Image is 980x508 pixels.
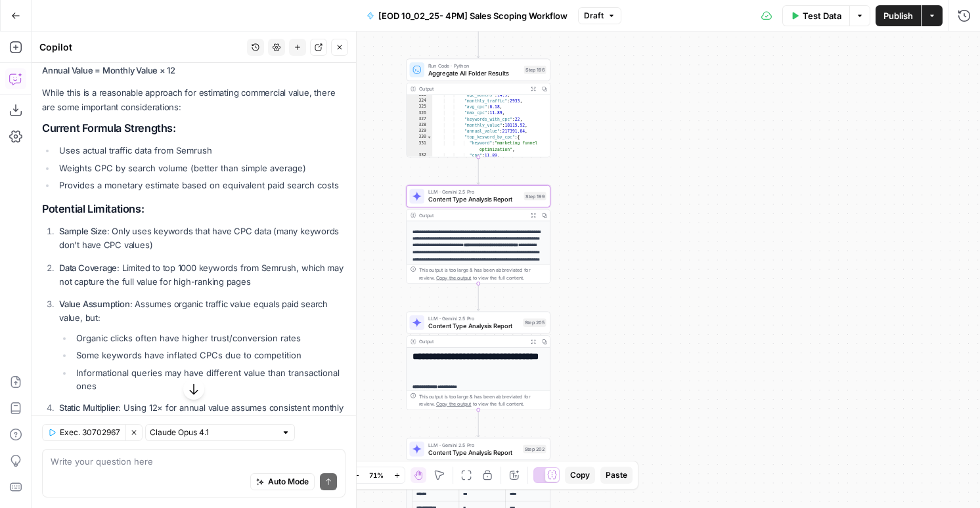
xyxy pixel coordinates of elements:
[606,469,627,481] span: Paste
[570,469,590,481] span: Copy
[407,92,432,98] div: 323
[477,410,479,437] g: Edge from step_205 to step_202
[782,5,849,26] button: Test Data
[407,110,432,116] div: 326
[803,9,841,22] span: Test Data
[407,98,432,104] div: 324
[428,188,520,196] span: LLM · Gemini 2.5 Pro
[73,349,345,362] li: Some keywords have inflated CPCs due to competition
[42,203,345,215] h2: Potential Limitations:
[59,297,345,325] p: : Assumes organic traffic value equals paid search value, but:
[523,318,546,327] div: Step 205
[419,85,525,93] div: Output
[428,68,520,77] span: Aggregate All Folder Results
[419,266,546,282] div: This output is too large & has been abbreviated for review. to view the full content.
[42,122,345,135] h2: Current Formula Strengths:
[419,338,525,345] div: Output
[407,140,432,152] div: 331
[565,467,595,484] button: Copy
[42,424,125,441] button: Exec. 30702967
[524,66,546,74] div: Step 196
[42,86,345,114] p: While this is a reasonable approach for estimating commercial value, there are some important con...
[428,62,520,69] span: Run Code · Python
[59,224,345,252] p: : Only uses keywords that have CPC data (many keywords don't have CPC values)
[584,10,604,22] span: Draft
[407,135,432,140] div: 330
[60,427,120,438] span: Exec. 30702967
[378,9,568,22] span: [EOD 10_02_25- 4PM] Sales Scoping Workflow
[59,226,107,236] strong: Sample Size
[436,275,472,280] span: Copy the output
[407,104,432,110] div: 325
[477,157,479,184] g: Edge from step_196 to step_199
[407,58,550,157] div: Run Code · PythonAggregate All Folder ResultsStep 196Output "age_months":14.9, "monthly_traffic":...
[477,31,479,58] g: Edge from step_90-iteration-end to step_196
[428,195,520,204] span: Content Type Analysis Report
[407,116,432,122] div: 327
[56,144,345,157] li: Uses actual traffic data from Semrush
[73,331,345,345] li: Organic clicks often have higher trust/conversion rates
[42,65,175,75] strong: Annual Value = Monthly Value × 12
[59,261,345,289] p: : Limited to top 1000 keywords from Semrush, which may not capture the full value for high-rankin...
[883,9,913,22] span: Publish
[268,476,309,488] span: Auto Mode
[73,366,345,392] li: Informational queries may have different value than transactional ones
[524,192,546,201] div: Step 199
[419,211,525,219] div: Output
[407,122,432,128] div: 328
[427,135,432,140] span: Toggle code folding, rows 330 through 336
[56,179,345,192] li: Provides a monetary estimate based on equivalent paid search costs
[477,284,479,310] g: Edge from step_199 to step_205
[436,401,472,406] span: Copy the output
[407,152,432,158] div: 332
[59,402,118,413] strong: Static Multiplier
[59,299,130,309] strong: Value Assumption
[407,129,432,135] div: 329
[428,314,520,322] span: LLM · Gemini 2.5 Pro
[578,7,621,24] button: Draft
[369,470,384,480] span: 71%
[250,473,315,490] button: Auto Mode
[428,321,520,330] span: Content Type Analysis Report
[428,441,520,448] span: LLM · Gemini 2.5 Pro
[419,392,546,408] div: This output is too large & has been abbreviated for review. to view the full content.
[523,445,546,454] div: Step 202
[600,467,633,484] button: Paste
[56,161,345,175] li: Weights CPC by search volume (better than simple average)
[876,5,921,26] button: Publish
[59,263,117,273] strong: Data Coverage
[359,5,575,26] button: [EOD 10_02_25- 4PM] Sales Scoping Workflow
[59,401,345,429] p: : Using 12× for annual value assumes consistent monthly traffic, ignoring seasonality
[39,41,243,54] div: Copilot
[428,448,520,457] span: Content Type Analysis Report
[150,426,276,439] input: Claude Opus 4.1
